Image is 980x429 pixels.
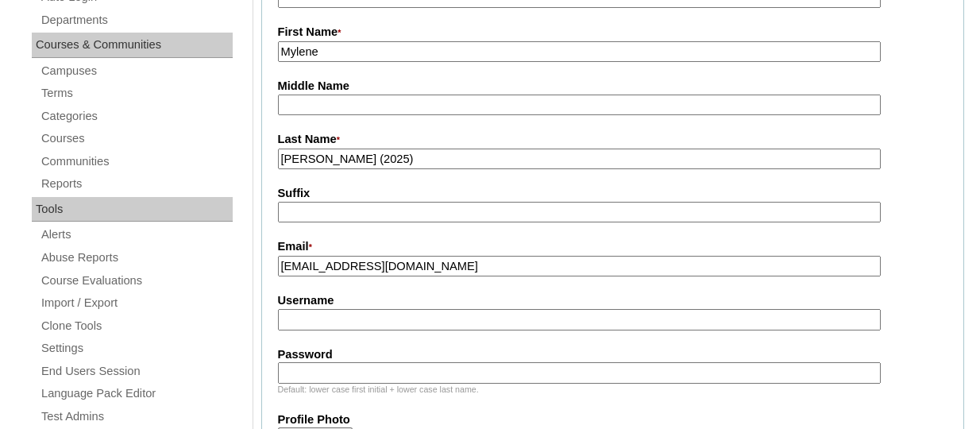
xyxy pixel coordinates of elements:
[40,316,233,336] a: Clone Tools
[40,61,233,81] a: Campuses
[40,129,233,149] a: Courses
[40,10,233,30] a: Departments
[40,152,233,172] a: Communities
[40,225,233,245] a: Alerts
[40,407,233,427] a: Test Admins
[278,238,948,256] label: Email
[278,78,948,95] label: Middle Name
[278,131,948,149] label: Last Name
[32,33,233,58] div: Courses & Communities
[40,293,233,313] a: Import / Export
[40,271,233,291] a: Course Evaluations
[32,197,233,222] div: Tools
[278,185,948,202] label: Suffix
[40,83,233,103] a: Terms
[278,346,948,363] label: Password
[278,384,948,396] div: Default: lower case first initial + lower case last name.
[40,106,233,126] a: Categories
[278,24,948,41] label: First Name
[278,292,948,309] label: Username
[40,361,233,381] a: End Users Session
[40,338,233,358] a: Settings
[40,384,233,404] a: Language Pack Editor
[278,412,948,428] label: Profile Photo
[40,248,233,268] a: Abuse Reports
[40,174,233,194] a: Reports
